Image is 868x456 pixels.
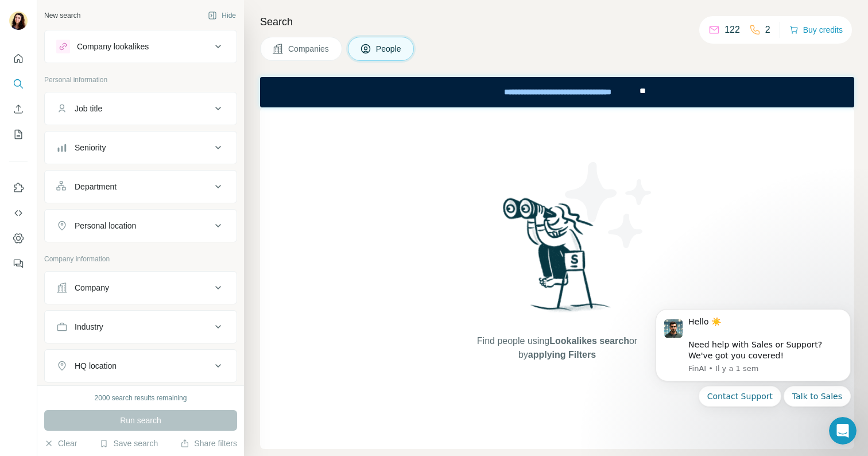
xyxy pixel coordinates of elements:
button: Use Surfe on LinkedIn [9,177,28,198]
button: Save search [99,438,158,449]
div: New search [44,10,80,21]
span: Lookalikes search [549,336,629,346]
span: Companies [288,43,330,55]
p: Personal information [44,75,237,85]
button: Company lookalikes [45,33,237,60]
button: Use Surfe API [9,203,28,223]
div: HQ location [75,360,117,372]
button: Hide [200,7,244,24]
button: Department [45,173,237,200]
span: People [376,43,402,55]
button: Industry [45,313,237,341]
span: Find people using or by [465,334,649,362]
button: My lists [9,124,28,145]
button: Quick start [9,48,28,69]
div: Seniority [75,142,106,153]
div: Company lookalikes [77,41,149,52]
button: Share filters [180,438,237,449]
button: Feedback [9,253,28,274]
iframe: Intercom live chat [829,417,857,445]
p: 2 [765,23,770,37]
button: Seniority [45,134,237,161]
iframe: Intercom notifications message [638,295,868,450]
div: Company [75,282,109,293]
button: Search [9,74,28,94]
button: Job title [45,95,237,122]
div: Job title [75,103,102,114]
button: Company [45,274,237,302]
h4: Search [260,14,854,30]
img: Surfe Illustration - Stars [557,153,661,257]
div: 2000 search results remaining [95,393,187,403]
p: 122 [724,23,740,37]
p: Company information [44,254,237,264]
button: Clear [44,438,77,449]
div: Department [75,181,117,192]
button: Buy credits [789,22,843,38]
span: applying Filters [528,350,596,360]
img: Surfe Illustration - Woman searching with binoculars [498,195,617,323]
button: Personal location [45,212,237,239]
button: HQ location [45,352,237,380]
img: Avatar [9,11,28,30]
div: Industry [75,321,103,333]
button: Dashboard [9,228,28,249]
div: Personal location [75,220,136,231]
iframe: Banner [260,77,854,107]
button: Enrich CSV [9,99,28,119]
